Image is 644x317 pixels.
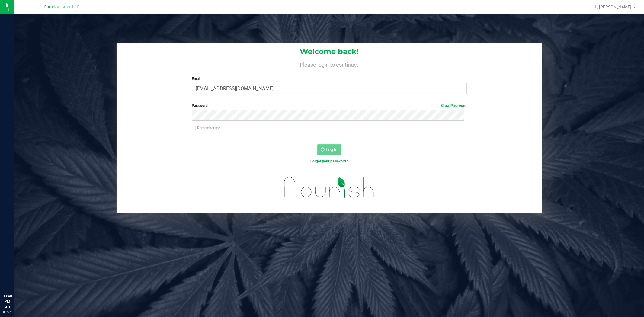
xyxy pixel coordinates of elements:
[326,147,338,152] span: Log In
[276,170,383,204] img: flourish_logo.svg
[3,293,12,310] p: 03:40 PM CDT
[192,76,467,82] label: Email
[192,126,196,130] input: Remember me
[117,60,542,68] h4: Please login to continue.
[192,104,208,108] span: Password
[311,159,348,163] a: Forgot your password?
[44,5,79,10] span: Curador Labs, LLC
[441,104,467,108] a: Show Password
[317,144,341,155] button: Log In
[192,125,220,131] label: Remember me
[117,48,542,56] h1: Welcome back!
[593,5,633,9] span: Hi, [PERSON_NAME]!
[3,310,12,314] p: 09/24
